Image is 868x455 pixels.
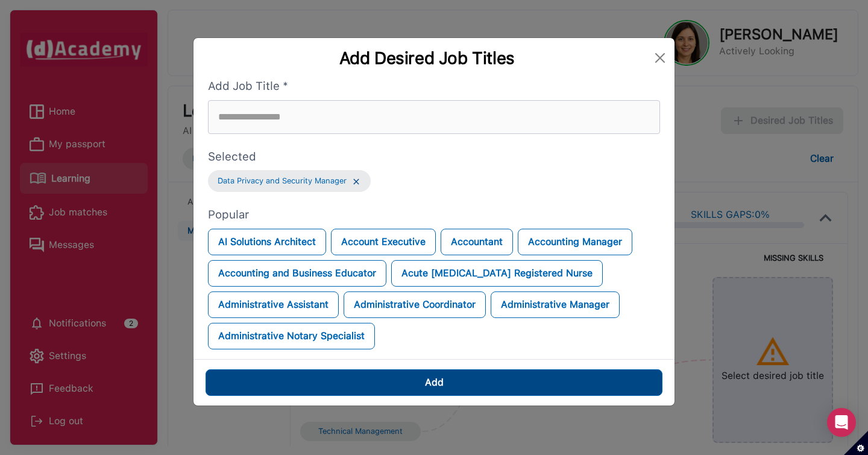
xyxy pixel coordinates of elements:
[827,408,856,437] div: Open Intercom Messenger
[491,291,620,318] button: Administrative Manager
[518,229,632,255] button: Accounting Manager
[208,78,660,95] label: Add Job Title *
[844,431,868,455] button: Set cookie preferences
[344,291,486,318] button: Administrative Coordinator
[351,176,361,186] img: ...
[208,291,339,318] button: Administrative Assistant
[208,229,326,255] button: AI Solutions Architect
[650,48,670,68] button: Close
[208,323,375,349] button: Administrative Notary Specialist
[208,148,660,166] label: Selected
[208,170,371,192] button: Data Privacy and Security Manager...
[203,48,650,68] div: Add Desired Job Titles
[206,369,662,396] button: Add
[441,229,513,255] button: Accountant
[425,375,444,390] div: Add
[208,206,660,224] label: Popular
[208,260,386,287] button: Accounting and Business Educator
[331,229,436,255] button: Account Executive
[391,260,603,287] button: Acute [MEDICAL_DATA] Registered Nurse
